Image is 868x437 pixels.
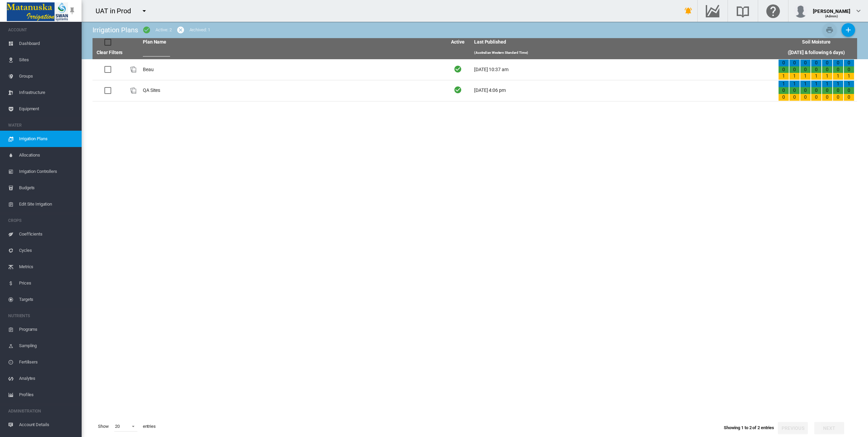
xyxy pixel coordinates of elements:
[19,259,76,275] span: Metrics
[841,23,855,37] button: Add New Plan
[8,25,76,35] span: ACCOUNT
[789,73,800,80] div: 1
[811,66,821,73] div: 0
[8,310,76,321] span: NUTRIENTS
[140,7,148,15] md-icon: icon-menu-down
[19,226,76,242] span: Coefficients
[833,87,843,94] div: 0
[800,87,811,94] div: 0
[822,87,832,94] div: 0
[823,23,836,37] button: Print Irrigation Plans
[471,46,775,59] th: (Australian Western Standard Time)
[19,131,76,147] span: Irrigation Plans
[800,60,811,66] div: 0
[140,59,444,80] td: Beau
[789,87,800,94] div: 0
[19,180,76,196] span: Budgets
[8,406,76,417] span: ADMINISTRATION
[735,7,751,15] md-icon: Search the knowledge base
[811,73,821,80] div: 1
[19,52,76,68] span: Sites
[811,87,821,94] div: 0
[155,27,171,33] div: Active: 2
[19,387,76,403] span: Profiles
[724,425,774,430] span: Showing 1 to 2 of 2 entries
[19,275,76,291] span: Prices
[19,417,76,433] span: Account Details
[822,81,832,87] div: 1
[779,81,789,87] div: 1
[137,4,151,18] button: icon-menu-down
[822,73,832,80] div: 1
[822,66,832,73] div: 0
[811,81,821,87] div: 1
[8,120,76,131] span: WATER
[854,7,863,15] md-icon: icon-chevron-down
[8,215,76,226] span: CROPS
[844,66,854,73] div: 0
[684,7,692,15] md-icon: icon-bell-ring
[775,38,857,46] th: Soil Moisture
[19,242,76,259] span: Cycles
[96,6,137,16] div: UAT in Prod
[19,291,76,308] span: Targets
[765,7,781,15] md-icon: Click here for help
[19,147,76,163] span: Allocations
[779,73,789,80] div: 1
[682,4,695,18] button: icon-bell-ring
[833,81,843,87] div: 1
[19,354,76,370] span: Fertilisers
[789,94,800,101] div: 0
[844,60,854,66] div: 0
[789,66,800,73] div: 0
[140,80,444,101] td: QA Sites
[68,7,76,15] md-icon: icon-pin
[833,60,843,66] div: 0
[19,101,76,117] span: Equipment
[471,59,775,80] td: [DATE] 10:37 am
[822,60,832,66] div: 0
[19,196,76,212] span: Edit Site Irrigation
[800,73,811,80] div: 1
[789,60,800,66] div: 0
[19,370,76,387] span: Analytes
[704,7,721,15] md-icon: Go to the Data Hub
[779,60,789,66] div: 0
[800,66,811,73] div: 0
[471,80,775,101] td: [DATE] 4:06 pm
[189,27,210,33] div: Archived: 1
[800,81,811,87] div: 1
[19,35,76,52] span: Dashboard
[789,81,800,87] div: 1
[19,163,76,180] span: Irrigation Controllers
[129,65,137,74] img: product-image-placeholder.png
[19,68,76,84] span: Groups
[833,66,843,73] div: 0
[93,25,138,35] div: Irrigation Plans
[822,94,832,101] div: 0
[844,81,854,87] div: 1
[825,14,838,18] span: (Admin)
[775,59,857,80] td: 0 0 1 0 0 1 0 0 1 0 0 1 0 0 1 0 0 1 0 0 1
[97,50,123,55] a: Clear Filters
[143,26,151,34] md-icon: icon-checkbox-marked-circle
[19,321,76,338] span: Programs
[779,94,789,101] div: 0
[811,94,821,101] div: 0
[825,26,834,34] md-icon: icon-printer
[844,94,854,101] div: 0
[19,338,76,354] span: Sampling
[7,2,68,21] img: Matanuska_LOGO.png
[800,94,811,101] div: 0
[140,421,158,432] span: entries
[140,38,444,46] th: Plan Name
[779,66,789,73] div: 0
[177,26,185,34] md-icon: icon-cancel
[129,65,137,74] div: Plan Id: 7523
[129,86,137,95] div: Plan Id: 33427
[19,84,76,101] span: Infrastructure
[444,38,471,46] th: Active
[115,424,120,429] div: 20
[778,422,808,434] button: Previous
[95,421,112,432] span: Show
